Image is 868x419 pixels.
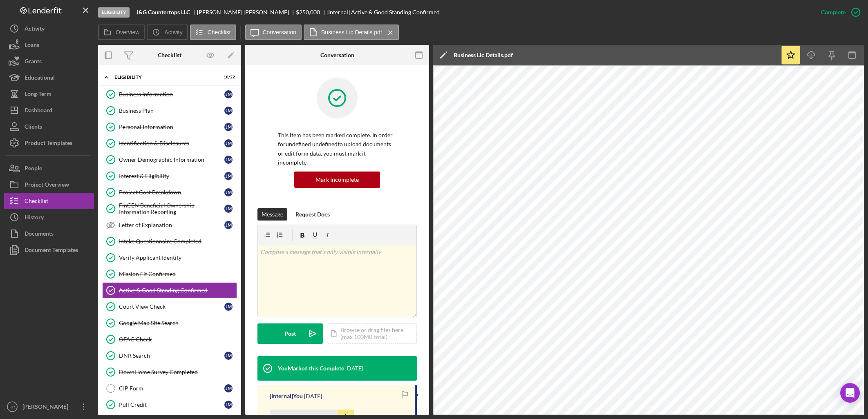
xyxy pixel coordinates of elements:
div: Personal Information [119,124,224,130]
button: History [4,209,94,225]
div: Request Docs [295,208,330,221]
div: Google Map Site Search [119,320,237,326]
div: Checklist [158,52,181,58]
button: Loans [4,37,94,53]
div: J M [224,188,233,196]
a: Long-Term [4,86,94,102]
button: Message [257,208,287,221]
button: Activity [4,20,94,37]
div: Product Templates [25,135,72,153]
div: OFAC Check [119,336,237,343]
div: 18 / 22 [220,75,235,80]
div: J M [224,90,233,98]
button: Complete [813,4,864,20]
button: Post [257,323,323,344]
button: Checklist [190,25,236,40]
div: [Internal] You [270,393,303,399]
div: Dashboard [25,102,52,120]
div: Checklist [25,193,48,211]
a: DNR SearchJM [102,348,237,364]
a: Checklist [4,193,94,209]
button: Conversation [245,25,302,40]
a: Intake Questionnaire Completed [102,233,237,250]
div: J M [224,221,233,229]
div: J M [224,303,233,311]
button: Educational [4,69,94,86]
button: People [4,160,94,176]
div: Identification & Disclosures [119,140,224,147]
div: Clients [25,118,42,137]
div: Verify Applicant Identity [119,254,237,261]
div: Conversation [320,52,354,58]
div: DownHome Survey Completed [119,369,237,375]
div: Loans [25,37,39,55]
div: J M [224,139,233,147]
div: J M [224,156,233,164]
button: Overview [98,25,145,40]
span: $250,000 [296,9,320,16]
div: J M [224,384,233,392]
a: FinCEN Beneficial Ownership Information ReportingJM [102,201,237,217]
div: J M [224,123,233,131]
b: J&G Countertops LLC [136,9,190,16]
a: Business InformationJM [102,86,237,103]
button: Project Overview [4,176,94,193]
button: Grants [4,53,94,69]
div: You Marked this Complete [278,365,344,372]
div: J M [224,107,233,115]
div: Post [284,323,296,344]
a: Verify Applicant Identity [102,250,237,266]
a: Project Cost BreakdownJM [102,184,237,201]
a: Pull CreditJM [102,397,237,413]
label: Business Lic Details.pdf [321,29,382,36]
div: Business Lic Details.pdf [454,52,513,58]
button: Mark Incomplete [294,172,380,188]
a: DownHome Survey Completed [102,364,237,380]
button: Clients [4,118,94,135]
div: Grants [25,53,42,71]
button: Product Templates [4,135,94,151]
label: Checklist [208,29,231,36]
div: Active & Good Standing Confirmed [119,287,237,294]
div: History [25,209,44,227]
div: FinCEN Beneficial Ownership Information Reporting [119,202,224,215]
a: Letter of ExplanationJM [102,217,237,233]
div: Complete [821,4,846,20]
div: DNR Search [119,352,224,359]
button: Document Templates [4,242,94,258]
div: Business Information [119,91,224,98]
button: Activity [147,25,188,40]
time: 2025-08-26 17:17 [345,365,363,372]
a: Court View CheckJM [102,299,237,315]
div: Pull Credit [119,401,224,408]
a: Identification & DisclosuresJM [102,135,237,152]
div: Letter of Explanation [119,222,224,228]
div: Court View Check [119,303,224,310]
label: Overview [116,29,139,36]
div: Intake Questionnaire Completed [119,238,237,245]
div: Business Plan [119,107,224,114]
div: Document Templates [25,242,78,260]
div: People [25,160,42,178]
p: This item has been marked complete. In order for undefined undefined to upload documents or edit ... [278,131,396,167]
a: Google Map Site Search [102,315,237,331]
a: Personal InformationJM [102,119,237,135]
div: Open Intercom Messenger [840,383,860,403]
div: Project Overview [25,176,69,195]
button: Dashboard [4,102,94,118]
div: Eligibility [98,7,130,18]
div: [PERSON_NAME] [PERSON_NAME] [197,9,296,16]
div: Documents [25,225,54,244]
div: [Internal] Active & Good Standing Confirmed [327,9,440,16]
a: Documents [4,225,94,242]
